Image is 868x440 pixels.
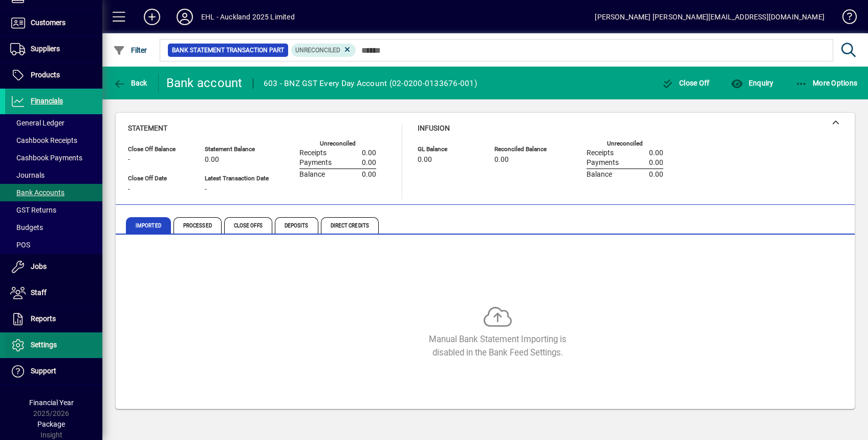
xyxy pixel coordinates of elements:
span: 0.00 [649,149,663,157]
span: Close Off Date [128,175,189,182]
span: Products [31,71,60,79]
a: Jobs [5,254,102,280]
span: Latest Transaction Date [205,175,269,182]
span: More Options [795,79,858,87]
a: GST Returns [5,201,102,219]
span: Settings [31,341,57,349]
span: Financial Year [29,399,74,407]
span: 0.00 [362,149,376,157]
div: Manual Bank Statement Importing is disabled in the Bank Feed Settings. [421,333,574,359]
span: GL Balance [418,146,479,153]
a: Knowledge Base [835,2,855,35]
a: General Ledger [5,114,102,132]
span: Unreconciled [295,47,340,54]
span: Processed [173,217,222,234]
button: More Options [793,74,860,92]
button: Profile [168,8,201,26]
span: 0.00 [362,171,376,179]
span: - [128,156,130,164]
span: 0.00 [649,171,663,179]
span: POS [10,241,30,249]
span: 0.00 [649,159,663,167]
span: 0.00 [418,156,432,164]
a: Suppliers [5,36,102,62]
div: Bank account [166,75,243,91]
span: Balance [587,171,612,179]
span: Cashbook Receipts [10,136,77,144]
span: Receipts [299,149,327,157]
span: General Ledger [10,119,64,127]
span: Support [31,367,56,375]
a: Reports [5,306,102,332]
label: Unreconciled [320,140,356,147]
button: Enquiry [728,74,776,92]
span: Payments [587,159,619,167]
span: Close Off Balance [128,146,189,153]
label: Unreconciled [607,140,643,147]
div: 603 - BNZ GST Every Day Account (02-0200-0133676-001) [264,75,477,92]
button: Back [111,74,150,92]
mat-chip: Reconciliation Status: Unreconciled [291,44,356,57]
span: Budgets [10,223,43,232]
span: Close Off [662,79,710,87]
span: Enquiry [731,79,773,87]
span: GST Returns [10,206,56,214]
button: Close Off [659,74,712,92]
span: Statement Balance [205,146,269,153]
span: Reconciled Balance [494,146,556,153]
span: Deposits [275,217,318,234]
span: Reports [31,315,56,323]
button: Filter [111,41,150,59]
a: Products [5,62,102,88]
span: Direct Credits [321,217,379,234]
div: [PERSON_NAME] [PERSON_NAME][EMAIL_ADDRESS][DOMAIN_NAME] [595,9,824,25]
a: POS [5,236,102,254]
a: Support [5,359,102,384]
span: Bank Accounts [10,188,64,197]
span: 0.00 [362,159,376,167]
a: Bank Accounts [5,184,102,201]
span: Back [113,79,147,87]
span: 0.00 [205,156,219,164]
span: Package [37,420,65,428]
span: Payments [299,159,332,167]
span: Bank Statement Transaction Part [172,45,284,55]
a: Journals [5,166,102,184]
span: Jobs [31,262,47,270]
span: - [128,185,130,194]
span: Customers [31,18,66,27]
a: Cashbook Receipts [5,132,102,149]
span: Financials [31,97,63,105]
span: Close Offs [224,217,272,234]
span: Balance [299,171,325,179]
span: Staff [31,288,47,297]
a: Cashbook Payments [5,149,102,166]
span: Suppliers [31,45,60,53]
span: Imported [126,217,171,234]
a: Customers [5,10,102,36]
button: Add [136,8,168,26]
a: Budgets [5,219,102,236]
app-page-header-button: Back [102,74,159,92]
span: Cashbook Payments [10,154,82,162]
span: - [205,185,207,194]
span: 0.00 [494,156,509,164]
span: Journals [10,171,45,179]
a: Settings [5,332,102,358]
span: Filter [113,46,147,54]
div: EHL - Auckland 2025 Limited [201,9,295,25]
span: Receipts [587,149,614,157]
a: Staff [5,280,102,306]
